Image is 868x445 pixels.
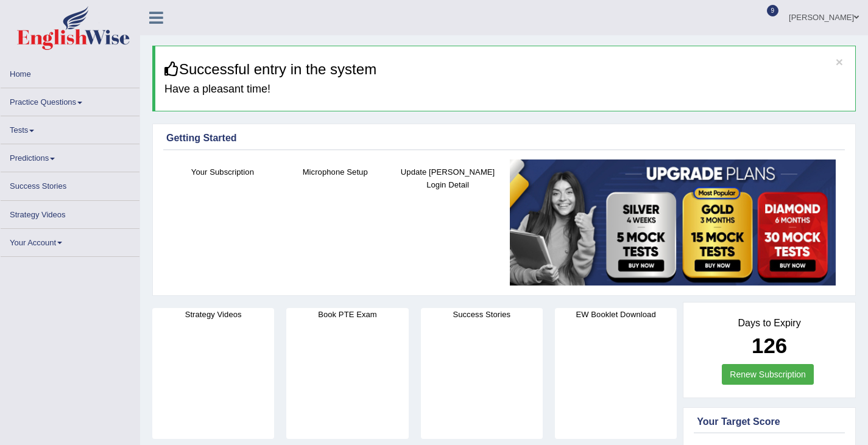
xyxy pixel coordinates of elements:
[1,229,139,253] a: Your Account
[398,166,498,191] h4: Update [PERSON_NAME] Login Detail
[421,308,543,321] h4: Success Stories
[1,172,139,196] a: Success Stories
[172,166,273,178] h4: Your Subscription
[836,55,843,68] button: ×
[697,415,842,429] div: Your Target Score
[152,308,274,321] h4: Strategy Videos
[166,131,842,145] div: Getting Started
[767,5,779,16] span: 9
[1,60,139,84] a: Home
[286,308,408,321] h4: Book PTE Exam
[555,308,677,321] h4: EW Booklet Download
[1,88,139,112] a: Practice Questions
[1,201,139,225] a: Strategy Videos
[722,364,814,385] a: Renew Subscription
[164,61,846,77] h3: Successful entry in the system
[1,116,139,140] a: Tests
[697,318,842,329] h4: Days to Expiry
[510,159,836,286] img: small5.jpg
[1,144,139,168] a: Predictions
[164,83,846,96] h4: Have a pleasant time!
[752,334,787,357] b: 126
[285,166,386,178] h4: Microphone Setup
